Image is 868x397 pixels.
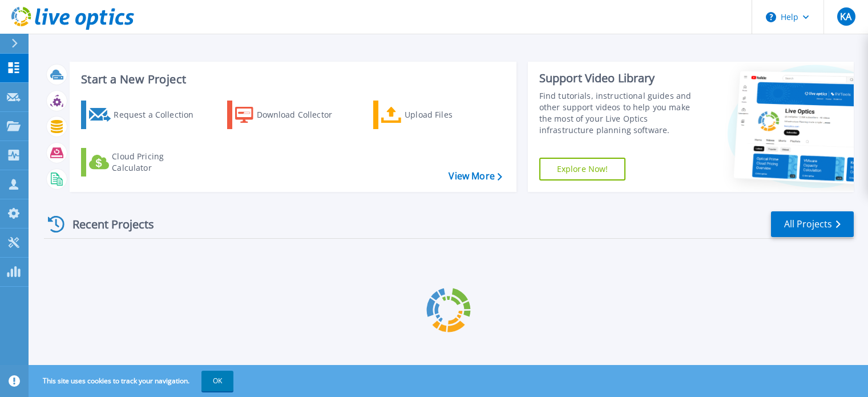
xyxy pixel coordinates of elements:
a: Cloud Pricing Calculator [81,148,208,177]
a: Request a Collection [81,101,208,129]
div: Find tutorials, instructional guides and other support videos to help you make the most of your L... [539,90,703,136]
a: All Projects [771,211,854,237]
a: Explore Now! [539,158,626,181]
div: Support Video Library [539,71,703,86]
div: Download Collector [257,103,348,126]
button: OK [201,371,233,391]
div: Upload Files [405,103,496,126]
a: Upload Files [373,101,500,129]
div: Recent Projects [44,210,169,238]
a: Download Collector [227,101,354,129]
span: This site uses cookies to track your navigation. [31,371,233,391]
div: Request a Collection [114,103,205,126]
div: Cloud Pricing Calculator [112,151,203,174]
h3: Start a New Project [81,73,502,86]
a: View More [449,171,502,182]
span: KA [840,12,851,21]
